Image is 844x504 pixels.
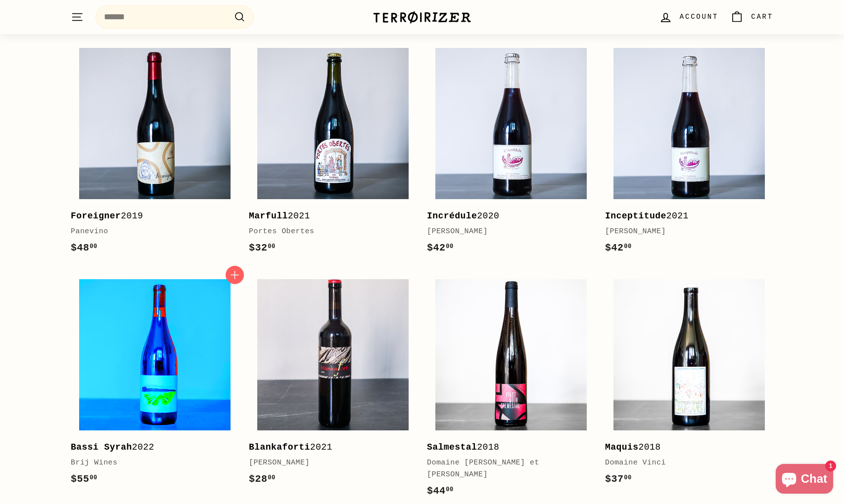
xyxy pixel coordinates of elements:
[605,40,773,266] a: Inceptitude2021[PERSON_NAME]
[751,11,773,22] span: Cart
[71,271,239,497] a: Bassi Syrah2022Brij Wines
[71,442,132,452] b: Bassi Syrah
[71,440,229,455] div: 2022
[268,243,275,250] sup: 00
[249,457,407,469] div: [PERSON_NAME]
[249,211,288,221] b: Marfull
[427,485,454,497] span: $44
[446,243,453,250] sup: 00
[605,457,763,469] div: Domaine Vinci
[249,442,310,452] b: Blankaforti
[624,474,631,481] sup: 00
[249,473,276,485] span: $28
[605,242,632,253] span: $42
[427,211,477,221] b: Incrédule
[71,40,239,266] a: Foreigner2019Panevino
[680,11,718,22] span: Account
[90,243,97,250] sup: 00
[71,209,229,223] div: 2019
[90,474,97,481] sup: 00
[605,473,632,485] span: $37
[605,211,666,221] b: Inceptitude
[427,242,454,253] span: $42
[249,440,407,455] div: 2021
[724,2,779,32] a: Cart
[427,442,477,452] b: Salmestal
[71,211,121,221] b: Foreigner
[71,457,229,469] div: Brij Wines
[653,2,724,32] a: Account
[605,226,763,238] div: [PERSON_NAME]
[249,271,417,497] a: Blankaforti2021[PERSON_NAME]
[446,486,453,493] sup: 00
[605,442,639,452] b: Maquis
[605,209,763,223] div: 2021
[249,40,417,266] a: Marfull2021Portes Obertes
[427,457,585,481] div: Domaine [PERSON_NAME] et [PERSON_NAME]
[268,474,275,481] sup: 00
[249,242,276,253] span: $32
[71,242,97,253] span: $48
[71,226,229,238] div: Panevino
[427,440,585,455] div: 2018
[624,243,631,250] sup: 00
[249,226,407,238] div: Portes Obertes
[71,473,97,485] span: $55
[773,464,836,496] inbox-online-store-chat: Shopify online store chat
[249,209,407,223] div: 2021
[427,209,585,223] div: 2020
[605,440,763,455] div: 2018
[427,226,585,238] div: [PERSON_NAME]
[427,40,595,266] a: Incrédule2020[PERSON_NAME]
[605,271,773,497] a: Maquis2018Domaine Vinci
